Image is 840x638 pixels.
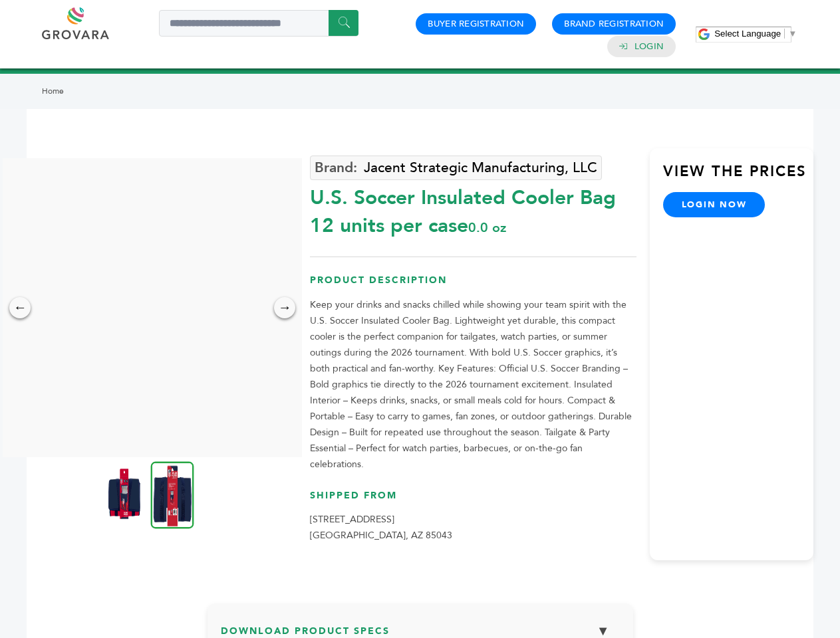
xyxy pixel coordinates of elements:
div: U.S. Soccer Insulated Cooler Bag 12 units per case [310,177,636,240]
div: ← [9,297,31,318]
a: Select Language​ [714,29,797,39]
a: Home [42,86,64,96]
span: Select Language [714,29,781,39]
p: Keep your drinks and snacks chilled while showing your team spirit with the U.S. Soccer Insulated... [310,297,636,473]
div: → [274,297,295,318]
span: ▼ [788,29,797,39]
h3: Product Description [310,274,636,297]
a: Jacent Strategic Manufacturing, LLC [310,156,602,180]
h3: Shipped From [310,489,636,512]
img: U.S. Soccer Insulated Cooler Bag 12 units per case 0.0 oz [108,467,141,520]
a: Buyer Registration [428,18,524,30]
span: 0.0 oz [468,219,506,237]
a: Login [634,41,664,53]
h3: View the Prices [663,161,813,192]
p: [STREET_ADDRESS] [GEOGRAPHIC_DATA], AZ 85043 [310,512,636,544]
a: login now [663,192,766,217]
a: Brand Registration [564,18,664,30]
img: U.S. Soccer Insulated Cooler Bag 12 units per case 0.0 oz [151,461,194,528]
input: Search a product or brand... [159,10,358,37]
